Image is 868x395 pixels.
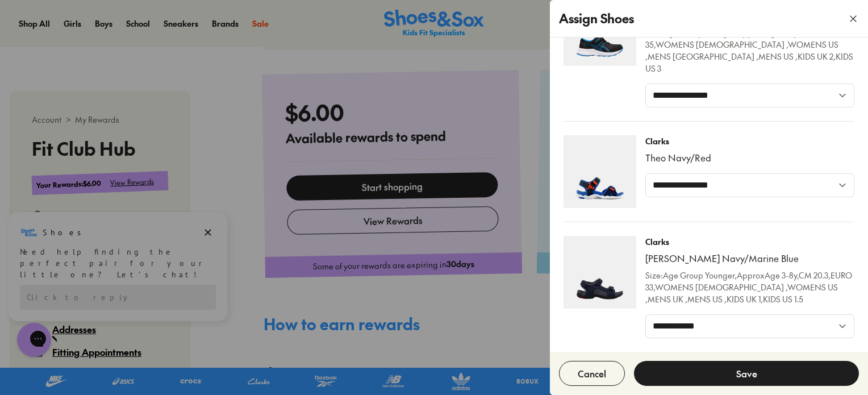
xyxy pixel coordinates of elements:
[559,9,634,28] h4: Assign Shoes
[20,36,216,70] div: Need help finding the perfect pair for your little one? Let’s chat!
[6,4,40,38] button: Close gorgias live chat
[559,361,625,386] button: Cancel
[645,152,711,164] p: Theo Navy/Red
[645,27,854,74] p: Size: Age Group Younger,ApproxAge 3-8y,CM 22,EURO 35,WOMENS [DEMOGRAPHIC_DATA] ,WOMENS US ,MENS [...
[564,236,636,309] img: 4-401597.jpg
[43,16,87,28] h3: Shoes
[564,135,636,208] img: 4-553530.jpg
[645,236,854,248] p: Clarks
[20,74,216,99] div: Reply to the campaigns
[9,13,227,70] div: Message from Shoes. Need help finding the perfect pair for your little one? Let’s chat!
[645,269,854,305] p: Size: Age Group Younger,ApproxAge 3-8y,CM 20.3,EURO 33,WOMENS [DEMOGRAPHIC_DATA] ,WOMENS US ,MENS...
[9,2,227,111] div: Campaign message
[645,135,711,147] p: Clarks
[645,252,854,265] p: [PERSON_NAME] Navy/Marine Blue
[20,13,38,31] img: Shoes logo
[200,14,216,30] button: Dismiss campaign
[634,361,859,386] button: Save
